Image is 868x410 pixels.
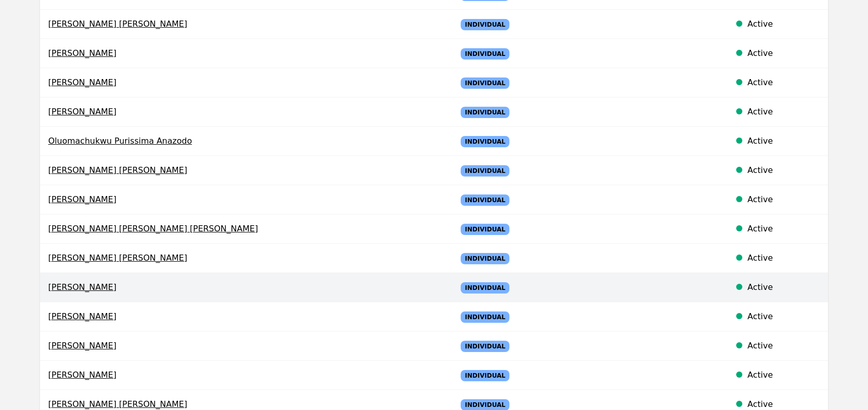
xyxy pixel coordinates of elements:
[747,340,820,352] div: Active
[747,164,820,177] div: Active
[48,164,440,177] span: [PERSON_NAME] [PERSON_NAME]
[48,223,440,235] span: [PERSON_NAME] [PERSON_NAME] [PERSON_NAME]
[48,106,440,118] span: [PERSON_NAME]
[461,136,509,147] span: Individual
[48,193,440,206] span: [PERSON_NAME]
[461,194,509,206] span: Individual
[747,281,820,294] div: Active
[461,253,509,264] span: Individual
[461,48,509,60] span: Individual
[461,165,509,177] span: Individual
[461,341,509,352] span: Individual
[461,19,509,30] span: Individual
[747,47,820,60] div: Active
[747,18,820,30] div: Active
[747,223,820,235] div: Active
[747,310,820,323] div: Active
[461,311,509,323] span: Individual
[747,76,820,89] div: Active
[747,369,820,381] div: Active
[461,370,509,381] span: Individual
[747,135,820,147] div: Active
[48,47,440,60] span: [PERSON_NAME]
[747,193,820,206] div: Active
[48,281,440,294] span: [PERSON_NAME]
[461,282,509,294] span: Individual
[48,135,440,147] span: Oluomachukwu Purissima Anazodo
[48,252,440,264] span: [PERSON_NAME] [PERSON_NAME]
[48,369,440,381] span: [PERSON_NAME]
[48,340,440,352] span: [PERSON_NAME]
[461,224,509,235] span: Individual
[461,107,509,118] span: Individual
[747,106,820,118] div: Active
[461,77,509,89] span: Individual
[48,18,440,30] span: [PERSON_NAME] [PERSON_NAME]
[48,76,440,89] span: [PERSON_NAME]
[48,310,440,323] span: [PERSON_NAME]
[747,252,820,264] div: Active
